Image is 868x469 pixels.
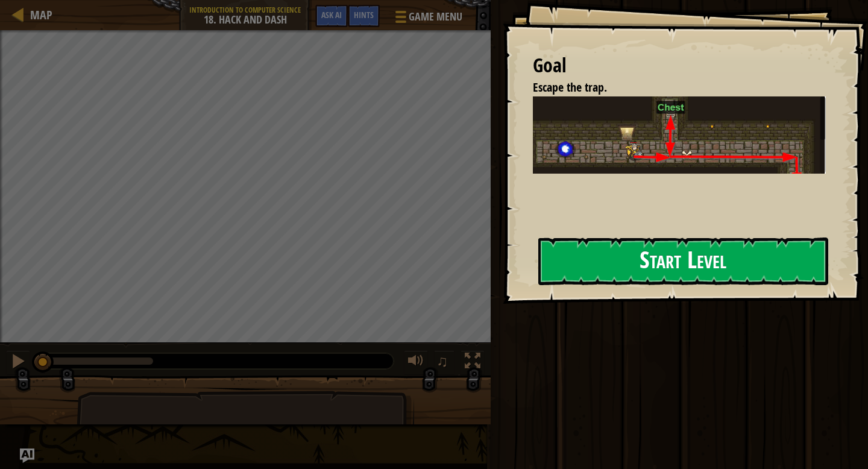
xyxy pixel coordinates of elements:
[321,9,342,20] span: Ask AI
[461,350,485,375] button: Toggle fullscreen
[386,5,470,33] button: Game Menu
[20,449,34,463] button: Ask AI
[315,5,348,27] button: Ask AI
[533,52,826,80] div: Goal
[30,7,52,23] span: Map
[409,9,462,25] span: Game Menu
[6,350,30,375] button: ⌘ + P: Pause
[533,96,835,190] img: Hack and dash
[434,350,454,375] button: ♫
[404,350,428,375] button: Adjust volume
[24,7,52,23] a: Map
[538,238,828,285] button: Start Level
[436,352,448,370] span: ♫
[518,79,823,96] li: Escape the trap.
[354,9,374,20] span: Hints
[533,79,607,95] span: Escape the trap.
